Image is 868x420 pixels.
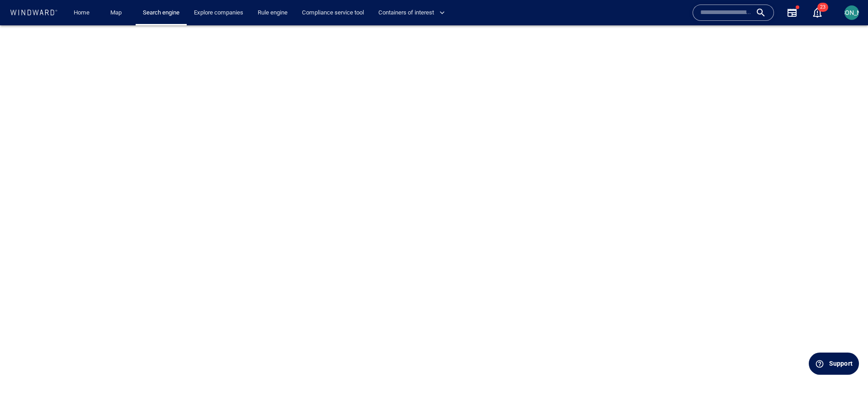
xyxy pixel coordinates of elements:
button: Containers of interest [375,5,453,21]
button: 23 [807,2,828,24]
a: Explore companies [190,5,247,21]
button: Map [103,5,132,21]
a: Rule engine [254,5,291,21]
a: Compliance service tool [298,5,368,21]
button: [PERSON_NAME] [843,4,861,22]
iframe: Chat [830,379,861,413]
a: Home [70,5,93,21]
button: Home [67,5,96,21]
div: Notification center [812,7,823,18]
a: Search engine [139,5,183,21]
a: Map [107,5,128,21]
span: Containers of interest [378,8,445,18]
span: 23 [817,3,828,12]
